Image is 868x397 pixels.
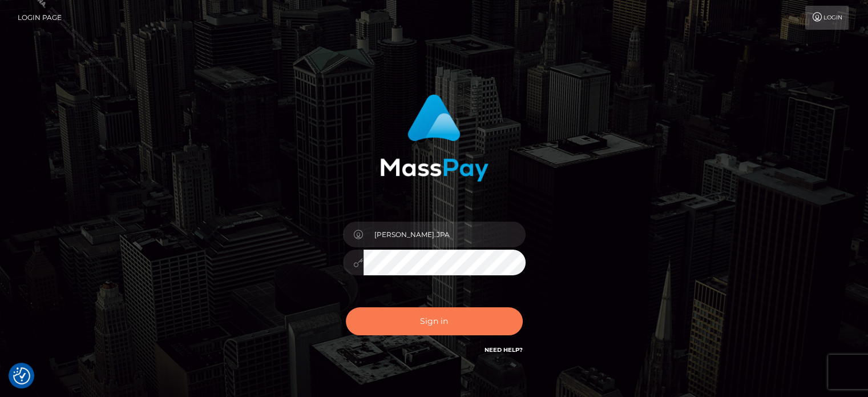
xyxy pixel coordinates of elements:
a: Login Page [18,6,62,30]
input: Username... [364,222,526,247]
a: Need Help? [485,346,523,354]
button: Sign in [346,307,523,335]
button: Consent Preferences [13,367,30,384]
img: MassPay Login [380,94,488,182]
img: Revisit consent button [13,367,30,384]
a: Login [805,6,849,30]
